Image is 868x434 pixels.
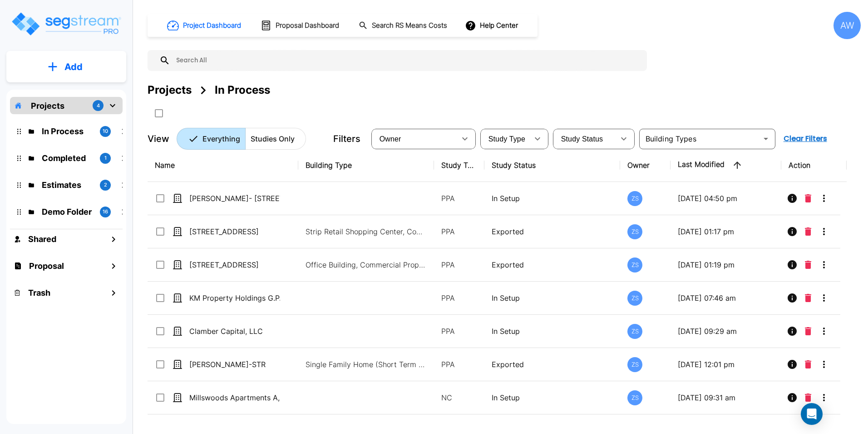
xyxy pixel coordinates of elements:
[627,257,642,273] div: ZS
[759,132,772,145] button: Open
[801,189,815,207] button: Delete
[441,193,477,204] p: PPA
[627,191,642,206] div: ZS
[627,324,642,339] div: ZS
[380,135,401,143] span: Owner
[148,82,192,98] div: Projects
[150,104,168,122] button: SelectAll
[801,222,815,241] button: Delete
[441,259,477,270] p: PPA
[189,293,280,303] p: KM Property Holdings G.P.
[29,260,64,272] h1: Proposal
[627,291,642,306] div: ZS
[783,222,801,241] button: Info
[783,322,801,340] button: Info
[815,289,833,307] button: More-Options
[372,20,447,31] h1: Search RS Means Costs
[189,226,280,237] p: [STREET_ADDRESS]
[202,133,240,144] p: Everything
[306,259,428,270] p: Office Building, Commercial Property Site
[333,132,360,146] p: Filters
[492,392,613,403] p: In Setup
[492,326,613,337] p: In Setup
[492,293,613,303] p: In Setup
[189,326,280,337] p: Clamber Capital, LLC
[10,11,122,37] img: Logo
[815,222,833,241] button: More-Options
[620,149,671,182] th: Owner
[215,82,270,98] div: In Process
[103,127,108,135] p: 10
[97,102,100,110] p: 4
[28,233,56,245] h1: Shared
[42,179,93,191] p: Estimates
[163,15,246,35] button: Project Dashboard
[148,149,298,182] th: Name
[488,135,525,143] span: Study Type
[555,126,615,151] div: Select
[189,359,280,370] p: [PERSON_NAME]-STR
[801,289,815,307] button: Delete
[815,355,833,373] button: More-Options
[189,193,280,204] p: [PERSON_NAME]- [STREET_ADDRESS]
[492,226,613,237] p: Exported
[678,326,774,337] p: [DATE] 09:29 am
[104,154,107,162] p: 1
[492,259,613,270] p: Exported
[434,149,484,182] th: Study Type
[678,293,774,303] p: [DATE] 07:46 am
[783,289,801,307] button: Info
[148,132,169,146] p: View
[678,193,774,204] p: [DATE] 04:50 pm
[441,326,477,337] p: PPA
[482,126,528,151] div: Select
[177,128,306,150] div: Platform
[189,392,280,403] p: Millswoods Apartments A, B & Clubhouse
[783,355,801,373] button: Info
[801,322,815,340] button: Delete
[441,392,477,403] p: NC
[42,152,93,164] p: Completed
[183,20,241,31] h1: Project Dashboard
[815,256,833,274] button: More-Options
[251,133,295,144] p: Studies Only
[783,256,801,274] button: Info
[257,16,344,35] button: Proposal Dashboard
[441,359,477,370] p: PPA
[678,359,774,370] p: [DATE] 12:01 pm
[42,125,93,137] p: In Process
[627,390,642,405] div: ZS
[170,50,642,71] input: Search All
[801,389,815,407] button: Delete
[678,259,774,270] p: [DATE] 01:19 pm
[28,287,50,299] h1: Trash
[177,128,246,150] button: Everything
[781,149,847,182] th: Action
[484,149,620,182] th: Study Status
[678,392,774,403] p: [DATE] 09:31 am
[298,149,434,182] th: Building Type
[815,389,833,407] button: More-Options
[561,135,603,143] span: Study Status
[627,357,642,372] div: ZS
[355,17,452,35] button: Search RS Means Costs
[463,17,522,34] button: Help Center
[801,403,823,425] div: Open Intercom Messenger
[103,208,108,216] p: 16
[815,189,833,207] button: More-Options
[801,355,815,373] button: Delete
[815,322,833,340] button: More-Options
[306,359,428,370] p: Single Family Home (Short Term Residential Rental), Single Family Home Site
[6,54,126,80] button: Add
[306,226,428,237] p: Strip Retail Shopping Center, Commercial Property Site
[642,132,758,145] input: Building Types
[441,226,477,237] p: PPA
[42,206,93,218] p: Demo Folder
[671,149,781,182] th: Last Modified
[104,181,107,189] p: 2
[801,256,815,274] button: Delete
[31,100,64,112] p: Projects
[276,20,339,31] h1: Proposal Dashboard
[441,293,477,303] p: PPA
[492,359,613,370] p: Exported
